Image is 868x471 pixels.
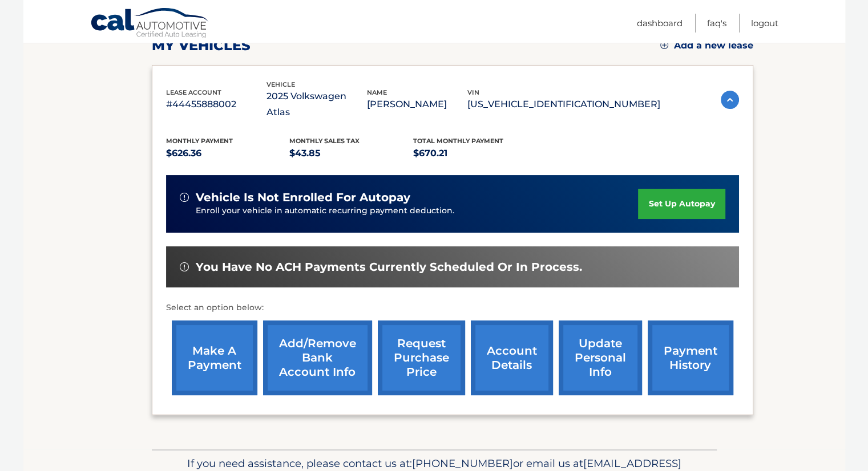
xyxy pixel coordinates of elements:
[196,205,639,217] p: Enroll your vehicle in automatic recurring payment deduction.
[166,301,739,315] p: Select an option below:
[152,37,251,54] h2: my vehicles
[638,189,725,219] a: set up autopay
[660,41,668,49] img: add.svg
[413,137,503,145] span: Total Monthly Payment
[707,14,726,33] a: FAQ's
[467,96,660,112] p: [US_VEHICLE_IDENTIFICATION_NUMBER]
[637,14,683,33] a: Dashboard
[559,320,642,395] a: update personal info
[648,320,733,395] a: payment history
[267,80,295,88] span: vehicle
[166,88,221,96] span: lease account
[196,190,410,205] span: vehicle is not enrolled for autopay
[180,262,189,271] img: alert-white.svg
[90,7,210,40] a: Cal Automotive
[289,137,360,145] span: Monthly sales Tax
[263,320,372,395] a: Add/Remove bank account info
[166,145,290,161] p: $626.36
[660,40,753,51] a: Add a new lease
[367,96,467,112] p: [PERSON_NAME]
[721,91,739,109] img: accordion-active.svg
[289,145,413,161] p: $43.85
[166,96,267,112] p: #44455888002
[378,320,465,395] a: request purchase price
[267,88,367,120] p: 2025 Volkswagen Atlas
[196,260,582,274] span: You have no ACH payments currently scheduled or in process.
[471,320,553,395] a: account details
[467,88,479,96] span: vin
[413,145,537,161] p: $670.21
[166,137,233,145] span: Monthly Payment
[367,88,387,96] span: name
[751,14,778,33] a: Logout
[172,320,257,395] a: make a payment
[412,457,513,470] span: [PHONE_NUMBER]
[180,193,189,202] img: alert-white.svg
